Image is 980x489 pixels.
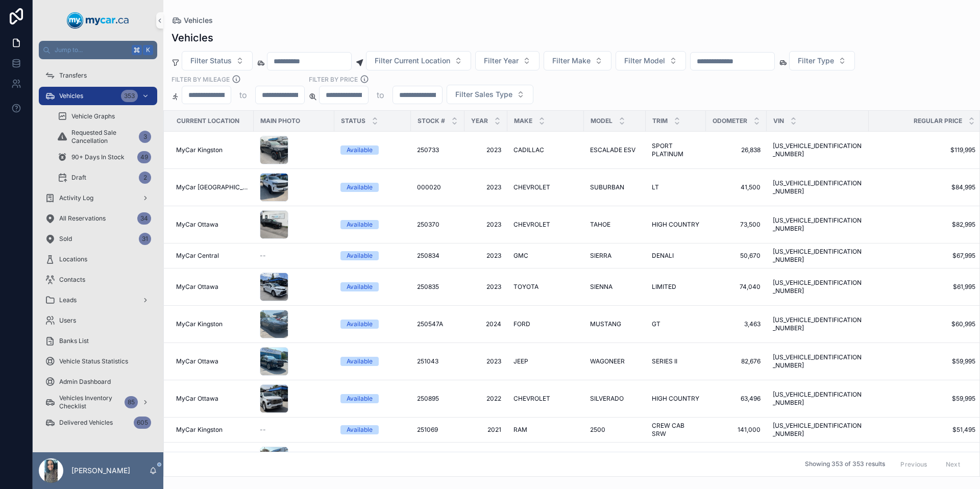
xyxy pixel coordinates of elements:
div: 2 [139,172,151,184]
p: [PERSON_NAME] [71,466,130,476]
span: Vehicles [184,15,213,26]
div: Available [347,183,373,192]
a: $59,995 [875,395,975,403]
span: MUSTANG [590,320,621,328]
span: 3,463 [712,320,761,328]
a: 2021 [471,426,501,434]
a: $119,995 [875,146,975,154]
span: HIGH COUNTRY [652,395,699,403]
span: Main Photo [260,117,300,125]
span: Activity Log [59,194,93,202]
a: Available [340,394,405,403]
a: HIGH COUNTRY [652,221,700,229]
a: [US_VEHICLE_IDENTIFICATION_NUMBER] [773,316,863,332]
div: Available [347,320,373,329]
span: SUBURBAN [590,183,624,191]
button: Select Button [366,51,471,70]
span: Model [591,117,612,125]
span: GMC [513,252,528,260]
a: Available [340,320,405,329]
a: [US_VEHICLE_IDENTIFICATION_NUMBER] [773,422,863,438]
span: Filter Sales Type [455,89,512,100]
h1: Vehicles [171,31,213,45]
a: MyCar Kingston [176,426,248,434]
a: 141,000 [712,426,761,434]
span: 2024 [471,320,501,328]
div: 34 [137,212,151,225]
span: Users [59,316,76,325]
span: MyCar [GEOGRAPHIC_DATA] [176,183,248,191]
span: -- [260,252,266,260]
a: 2023 [471,283,501,291]
div: 605 [134,417,151,429]
span: Leads [59,296,77,304]
a: 63,496 [712,395,761,403]
span: $60,995 [875,320,975,328]
span: Trim [652,117,668,125]
a: Available [340,145,405,155]
p: to [239,89,247,101]
a: [US_VEHICLE_IDENTIFICATION_NUMBER] [773,390,863,407]
a: [US_VEHICLE_IDENTIFICATION_NUMBER] [773,279,863,295]
span: Filter Status [190,56,232,66]
a: Available [340,425,405,434]
a: Vehicles [171,15,213,26]
span: Filter Current Location [375,56,450,66]
a: All Reservations34 [39,209,157,228]
a: 73,500 [712,221,761,229]
span: MyCar Kingston [176,146,223,154]
a: JEEP [513,357,578,365]
span: Odometer [713,117,747,125]
a: 2023 [471,252,501,260]
span: 2023 [471,146,501,154]
span: [US_VEHICLE_IDENTIFICATION_NUMBER] [773,142,863,158]
span: 2500 [590,426,605,434]
span: RAM [513,426,527,434]
span: Admin Dashboard [59,378,111,386]
div: Available [347,251,373,260]
span: 82,676 [712,357,761,365]
span: Regular Price [914,117,962,125]
span: MyCar Kingston [176,426,223,434]
span: CHEVROLET [513,221,550,229]
a: Sold31 [39,230,157,248]
a: $51,495 [875,426,975,434]
span: 41,500 [712,183,761,191]
a: GMC [513,252,578,260]
span: 251069 [417,426,438,434]
button: Select Button [616,51,686,70]
span: $82,995 [875,221,975,229]
span: Vehicles [59,92,83,100]
a: [US_VEHICLE_IDENTIFICATION_NUMBER] [773,216,863,233]
a: 50,670 [712,252,761,260]
span: LIMITED [652,283,676,291]
span: Stock # [418,117,445,125]
button: Select Button [475,51,540,70]
a: SUBURBAN [590,183,640,191]
a: TAHOE [590,221,640,229]
span: CHEVROLET [513,395,550,403]
button: Jump to...K [39,41,157,59]
span: Banks List [59,337,89,345]
span: ESCALADE ESV [590,146,635,154]
a: ESCALADE ESV [590,146,640,154]
div: 49 [137,151,151,163]
span: 2022 [471,395,501,403]
span: 000020 [417,183,441,191]
a: 250547A [417,320,458,328]
span: 250370 [417,221,439,229]
a: MyCar Ottawa [176,221,248,229]
a: CADILLAC [513,146,578,154]
a: -- [260,426,328,434]
span: Requested Sale Cancellation [71,129,135,145]
a: 250733 [417,146,458,154]
a: 250895 [417,395,458,403]
a: Vehicles353 [39,87,157,105]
